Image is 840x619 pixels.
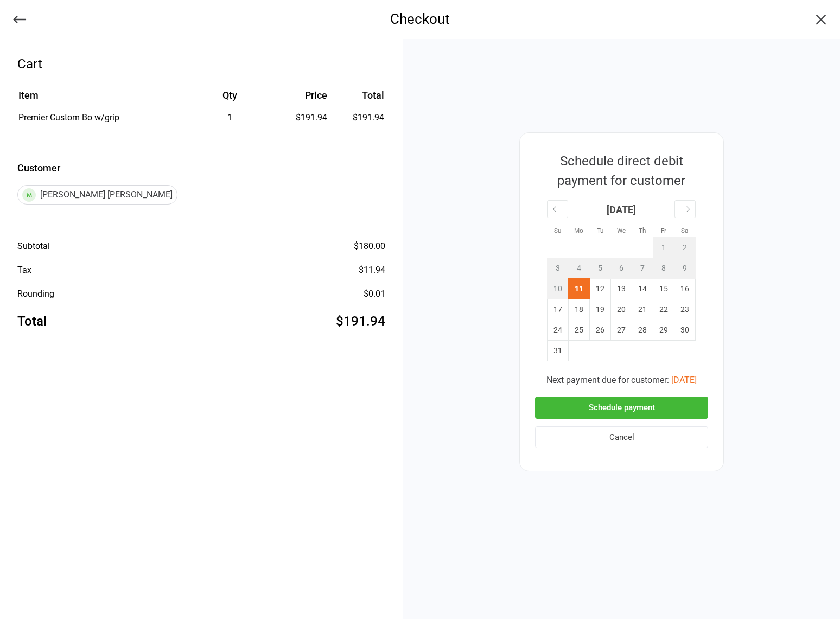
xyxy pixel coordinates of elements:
[554,227,561,234] small: Su
[632,320,653,341] td: Thursday, August 28, 2025
[569,320,590,341] td: Monday, August 25, 2025
[653,320,674,341] td: Friday, August 29, 2025
[535,190,708,374] div: Calendar
[272,88,327,103] div: Price
[17,288,54,301] div: Rounding
[548,341,569,361] td: Sunday, August 31, 2025
[17,161,385,175] label: Customer
[611,299,632,320] td: Wednesday, August 20, 2025
[674,258,696,279] td: Not available. Saturday, August 9, 2025
[547,200,568,218] div: Move backward to switch to the previous month.
[548,279,569,299] td: Not available. Sunday, August 10, 2025
[590,279,611,299] td: Tuesday, August 12, 2025
[617,227,626,234] small: We
[548,320,569,341] td: Sunday, August 24, 2025
[548,258,569,279] td: Not available. Sunday, August 3, 2025
[597,227,603,234] small: Tu
[17,311,47,331] div: Total
[632,299,653,320] td: Thursday, August 21, 2025
[17,185,177,205] div: [PERSON_NAME] [PERSON_NAME]
[611,258,632,279] td: Not available. Wednesday, August 6, 2025
[17,240,50,253] div: Subtotal
[189,111,271,124] div: 1
[674,279,696,299] td: Saturday, August 16, 2025
[535,374,708,387] div: Next payment due for customer:
[674,200,696,218] div: Move forward to switch to the next month.
[674,238,696,258] td: Not available. Saturday, August 2, 2025
[574,227,583,234] small: Mo
[661,227,666,234] small: Fr
[364,288,385,301] div: $0.01
[18,88,188,110] th: Item
[590,299,611,320] td: Tuesday, August 19, 2025
[611,320,632,341] td: Wednesday, August 27, 2025
[18,112,119,123] span: Premier Custom Bo w/grip
[671,374,697,387] button: [DATE]
[17,264,31,277] div: Tax
[632,279,653,299] td: Thursday, August 14, 2025
[681,227,688,234] small: Sa
[653,299,674,320] td: Friday, August 22, 2025
[189,88,271,110] th: Qty
[653,238,674,258] td: Not available. Friday, August 1, 2025
[336,311,385,331] div: $191.94
[632,258,653,279] td: Not available. Thursday, August 7, 2025
[332,111,384,124] td: $191.94
[611,279,632,299] td: Wednesday, August 13, 2025
[359,264,385,277] div: $11.94
[590,258,611,279] td: Not available. Tuesday, August 5, 2025
[535,397,708,419] button: Schedule payment
[272,111,327,124] div: $191.94
[653,258,674,279] td: Not available. Friday, August 8, 2025
[354,240,385,253] div: $180.00
[569,299,590,320] td: Monday, August 18, 2025
[590,320,611,341] td: Tuesday, August 26, 2025
[674,299,696,320] td: Saturday, August 23, 2025
[653,279,674,299] td: Friday, August 15, 2025
[332,88,384,110] th: Total
[674,320,696,341] td: Saturday, August 30, 2025
[569,279,590,299] td: Selected. Monday, August 11, 2025
[17,54,385,74] div: Cart
[569,258,590,279] td: Not available. Monday, August 4, 2025
[548,299,569,320] td: Sunday, August 17, 2025
[535,151,708,190] div: Schedule direct debit payment for customer
[535,426,708,449] button: Cancel
[607,204,636,215] strong: [DATE]
[639,227,646,234] small: Th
